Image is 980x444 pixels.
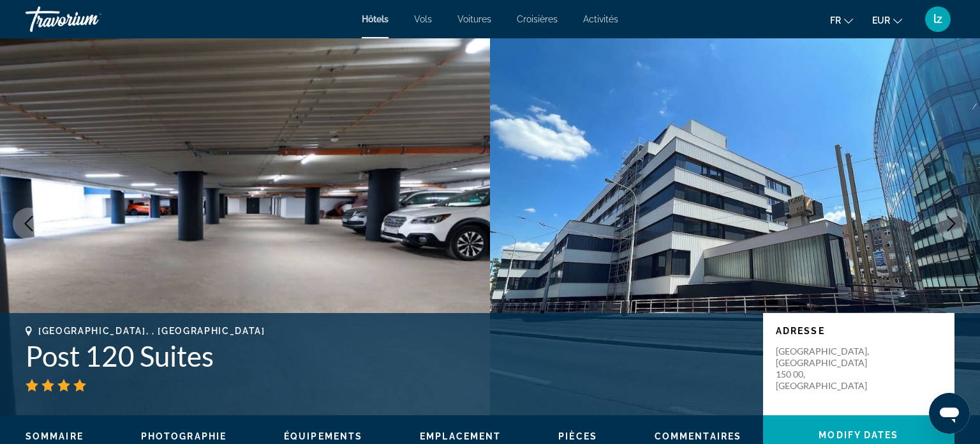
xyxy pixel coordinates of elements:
span: Équipements [284,431,362,441]
button: Emplacement [420,431,501,442]
button: Photographie [141,431,226,442]
span: Commentaires [655,431,741,441]
button: Previous image [13,208,45,240]
p: [GEOGRAPHIC_DATA], [GEOGRAPHIC_DATA] 150 00, [GEOGRAPHIC_DATA] [776,346,878,392]
span: Pièces [558,431,597,441]
a: Voitures [457,14,491,24]
a: Croisières [517,14,558,24]
button: Changer de langue [830,11,853,29]
font: fr [830,15,841,26]
span: Modify Dates [819,430,898,440]
button: Commentaires [655,431,741,442]
button: Sommaire [26,431,84,442]
font: EUR [872,15,890,26]
span: [GEOGRAPHIC_DATA], , [GEOGRAPHIC_DATA] [38,326,265,336]
button: Changer de devise [872,11,902,29]
a: Vols [414,14,432,24]
button: Équipements [284,431,362,442]
iframe: Bouton de lancement de la fenêtre de messagerie [929,393,970,434]
p: Adresse [776,326,942,336]
a: Activités [583,14,618,24]
button: Pièces [558,431,597,442]
span: Sommaire [26,431,84,441]
button: Next image [935,208,967,240]
font: lz [933,12,942,26]
h1: Post 120 Suites [26,339,750,372]
button: Menu utilisateur [921,6,954,33]
span: Emplacement [420,431,501,441]
span: Photographie [141,431,226,441]
a: Travorium [26,3,153,36]
a: Hôtels [362,14,389,24]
